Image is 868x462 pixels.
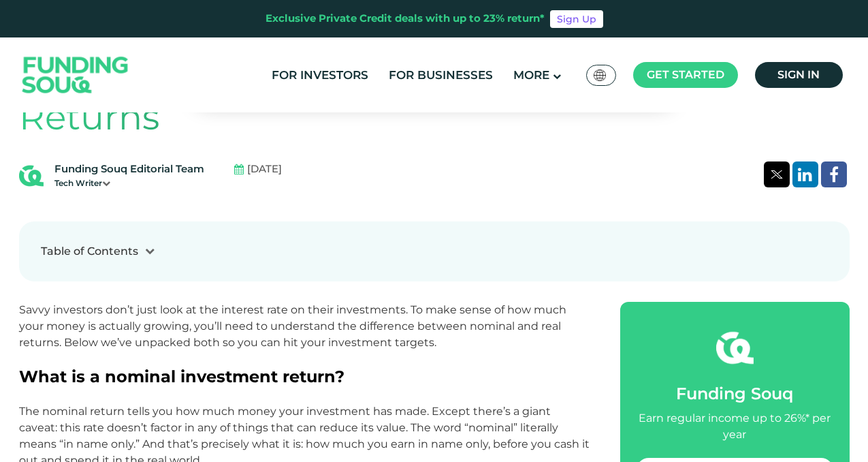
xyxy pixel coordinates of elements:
span: Funding Souq [676,384,793,403]
img: SA Flag [594,70,606,81]
div: Earn regular income up to 26%* per year [637,410,833,443]
p: Savvy investors don’t just look at the interest rate on their investments. To make sense of how m... [19,302,590,351]
a: Sign in [755,62,843,88]
span: More [513,68,549,82]
div: Tech Writer [54,177,204,189]
img: Logo [9,41,142,110]
div: Exclusive Private Credit deals with up to 23% return* [266,11,545,27]
span: What is a nominal investment return? [19,367,344,386]
span: [DATE] [247,161,282,177]
img: Blog Author [19,164,44,188]
a: Sign Up [550,10,603,28]
img: fsicon [716,329,754,367]
div: Table of Contents [41,243,138,260]
span: Sign in [777,68,820,81]
div: Funding Souq Editorial Team [54,161,204,177]
a: For Investors [268,64,372,87]
img: twitter [771,170,783,179]
span: Get started [647,68,724,81]
a: For Businesses [385,64,496,87]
